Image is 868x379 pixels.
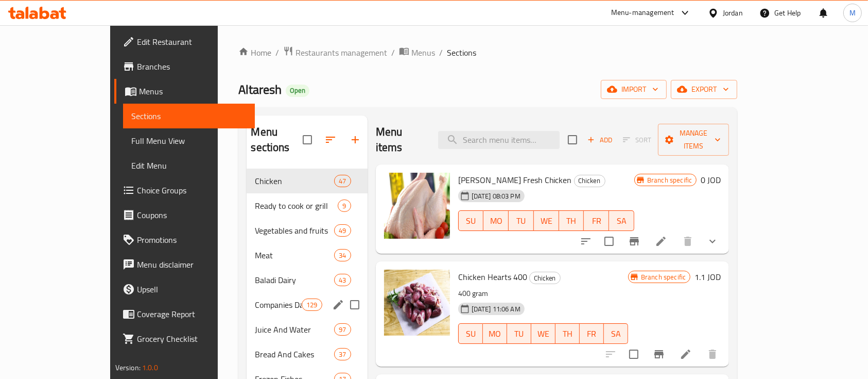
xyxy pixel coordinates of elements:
span: TH [563,213,580,228]
span: MO [488,213,505,228]
span: Edit Menu [131,159,247,172]
span: WE [538,213,555,228]
span: M [849,7,856,19]
span: Coverage Report [137,308,247,320]
span: Upsell [137,283,247,295]
span: 43 [335,275,350,285]
span: Vegetables and fruits [255,224,334,237]
h6: 0 JOD [701,173,721,187]
a: Edit Restaurant [114,29,255,54]
div: Ready to cook or grill9 [247,193,367,218]
a: Promotions [114,227,255,252]
div: items [338,200,351,212]
span: Select section [562,129,583,151]
span: [DATE] 11:06 AM [467,304,525,314]
span: 9 [338,201,350,211]
a: Edit menu item [680,348,692,360]
a: Choice Groups [114,178,255,203]
div: Menu-management [611,7,674,19]
div: Meat34 [247,243,367,268]
span: Open [286,86,309,95]
span: Sort sections [318,127,343,152]
span: Bread And Cakes [255,348,334,360]
div: Vegetables and fruits49 [247,218,367,243]
span: Menus [411,46,435,59]
button: TH [555,323,580,344]
div: Juice And Water97 [247,317,367,342]
span: Choice Groups [137,184,247,196]
span: TU [513,213,530,228]
span: Branch specific [637,272,690,282]
button: show more [700,229,725,254]
div: Chicken47 [247,169,367,193]
button: TU [509,210,534,231]
div: Meat [255,249,334,261]
div: Open [286,85,309,97]
span: MO [487,326,503,341]
span: Sections [131,110,247,122]
span: 49 [335,226,350,236]
button: WE [531,323,555,344]
button: SU [458,210,484,231]
span: 34 [335,251,350,260]
button: Manage items [658,124,729,156]
button: FR [580,323,604,344]
a: Full Menu View [123,128,255,153]
a: Branches [114,54,255,79]
div: items [334,249,351,261]
div: Ready to cook or grill [255,200,338,212]
span: Altaresh [238,78,282,101]
span: Juice And Water [255,323,334,336]
a: Menus [114,79,255,104]
a: Sections [123,104,255,128]
button: SA [604,323,628,344]
span: [PERSON_NAME] Fresh Chicken [458,172,572,188]
span: FR [588,213,605,228]
button: delete [675,229,700,254]
img: Chicken Hearts 400 [384,270,450,336]
button: TU [507,323,531,344]
div: Jordan [723,7,743,19]
button: edit [331,297,346,312]
button: WE [534,210,559,231]
span: TH [560,326,576,341]
a: Coupons [114,203,255,227]
button: MO [483,323,507,344]
a: Edit menu item [655,235,667,248]
span: Version: [115,361,141,374]
span: TU [511,326,527,341]
button: sort-choices [574,229,598,254]
button: Branch-specific-item [647,342,671,367]
span: Edit Restaurant [137,36,247,48]
span: Select all sections [297,129,318,151]
span: Chicken [530,272,560,284]
button: Branch-specific-item [622,229,647,254]
span: Select to update [623,343,645,365]
span: SU [463,326,479,341]
span: Menu disclaimer [137,258,247,271]
span: Promotions [137,234,247,246]
button: export [671,80,737,99]
div: Chicken [529,272,561,284]
span: Menus [139,85,247,97]
span: export [679,83,729,96]
div: Bread And Cakes37 [247,342,367,367]
span: SU [463,213,480,228]
img: Al Taresh Fresh Chicken [384,173,450,239]
span: 47 [335,176,350,186]
span: Baladi Dairy [255,274,334,286]
button: MO [483,210,509,231]
span: SA [613,213,630,228]
button: delete [700,342,725,367]
span: Chicken [575,175,605,187]
a: Home [238,46,271,59]
button: SA [609,210,634,231]
span: FR [584,326,600,341]
span: SA [608,326,624,341]
span: Add item [583,132,616,148]
div: items [302,299,322,311]
a: Edit Menu [123,153,255,178]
